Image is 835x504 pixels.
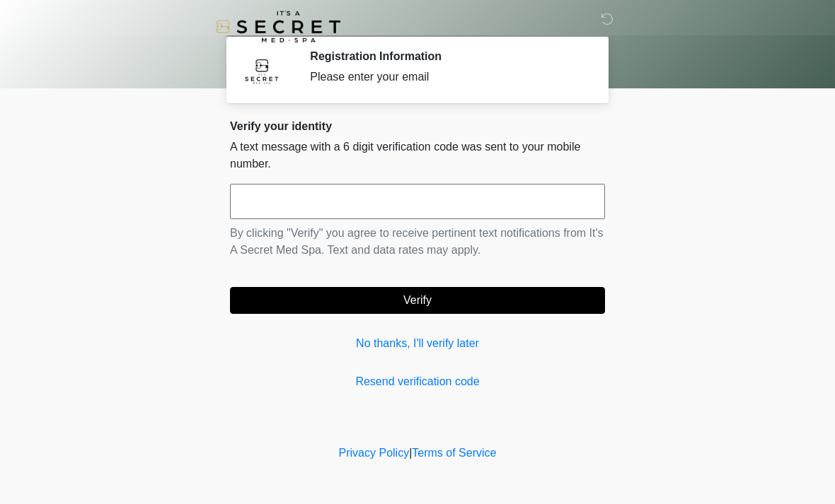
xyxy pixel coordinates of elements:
[310,49,584,63] h2: Registration Information
[230,119,605,133] h2: Verify your identity
[310,69,584,86] div: Please enter your email
[230,373,605,390] a: Resend verification code
[230,225,605,259] p: By clicking "Verify" you agree to receive pertinent text notifications from It's A Secret Med Spa...
[216,11,340,42] img: It's A Secret Med Spa Logo
[230,287,605,314] button: Verify
[339,447,410,459] a: Privacy Policy
[412,447,496,459] a: Terms of Service
[241,49,283,92] img: Agent Avatar
[230,139,605,172] p: A text message with a 6 digit verification code was sent to your mobile number.
[409,447,412,459] a: |
[230,335,605,352] a: No thanks, I'll verify later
